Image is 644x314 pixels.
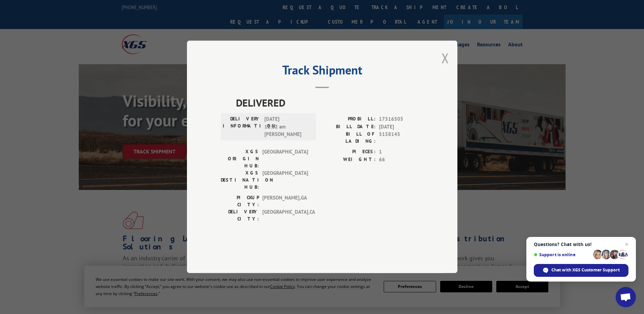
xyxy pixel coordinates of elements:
[322,156,376,164] label: WEIGHT:
[379,156,424,164] span: 66
[534,264,628,277] span: Chat with XGS Customer Support
[379,116,424,123] span: 17516505
[322,116,376,123] label: PROBILL:
[322,131,376,145] label: BILL OF LADING:
[551,267,620,273] span: Chat with XGS Customer Support
[616,287,636,307] a: Open chat
[379,123,424,131] span: [DATE]
[221,209,259,223] label: DELIVERY CITY:
[221,170,259,191] label: XGS DESTINATION HUB:
[379,131,424,145] span: 5158145
[221,194,259,209] label: PICKUP CITY:
[262,170,308,191] span: [GEOGRAPHIC_DATA]
[322,148,376,156] label: PIECES:
[236,95,424,111] span: DELIVERED
[534,252,591,257] span: Support is online
[262,194,308,209] span: [PERSON_NAME] , GA
[223,116,261,139] label: DELIVERY INFORMATION:
[442,49,449,67] button: Close modal
[221,148,259,170] label: XGS ORIGIN HUB:
[262,148,308,170] span: [GEOGRAPHIC_DATA]
[262,209,308,223] span: [GEOGRAPHIC_DATA] , CA
[379,148,424,156] span: 1
[534,242,628,247] span: Questions? Chat with us!
[221,65,424,78] h2: Track Shipment
[322,123,376,131] label: BILL DATE:
[264,116,310,139] span: [DATE] 11:12 am [PERSON_NAME]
